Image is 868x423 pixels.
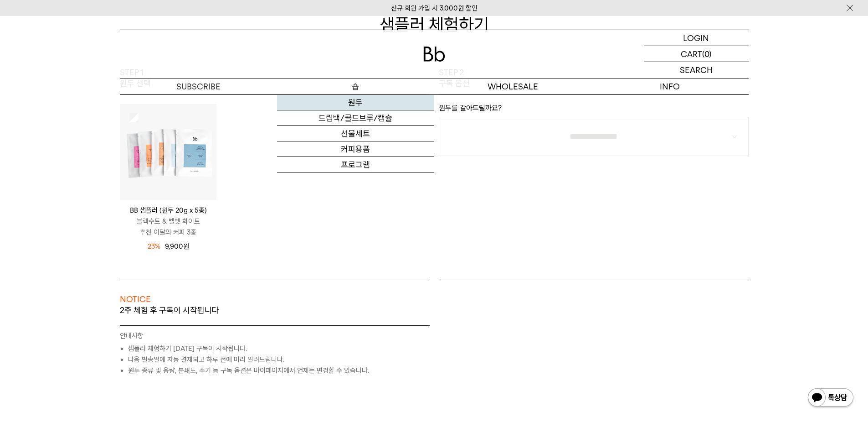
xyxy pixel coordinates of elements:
span: 23% [148,241,160,252]
a: 선물세트 [277,126,434,141]
p: 9,900 [165,241,189,252]
a: 드립백/콜드브루/캡슐 [277,110,434,126]
p: LOGIN [683,30,709,46]
a: 커피용품 [277,141,434,157]
img: 카카오톡 채널 1:1 채팅 버튼 [807,387,854,409]
p: 블랙수트 & 벨벳 화이트 추천 이달의 커피 3종 [120,216,216,238]
p: INFO [591,78,749,94]
li: 다음 발송일에 자동 결제되고 하루 전에 미리 알려드립니다. [128,354,430,365]
a: 프로그램 [277,157,434,172]
p: 안내사항 [120,330,430,343]
p: 2주 체험 후 구독이 시작됩니다 [120,305,430,325]
a: 숍 [277,78,434,94]
a: CART (0) [644,46,749,62]
p: CART [681,46,702,62]
img: 로고 [423,47,445,62]
a: LOGIN [644,30,749,46]
p: (0) [702,46,712,62]
a: 원두 [277,95,434,110]
li: 원두 종류 및 용량, 분쇄도, 주기 등 구독 옵션은 마이페이지에서 언제든 변경할 수 있습니다. [128,365,430,376]
p: SEARCH [680,62,713,78]
a: 신규 회원 가입 시 3,000원 할인 [391,4,478,12]
p: 원두를 갈아드릴까요? [439,104,749,117]
p: WHOLESALE [434,78,591,94]
p: BB 샘플러 (원두 20g x 5종) [120,205,216,216]
li: 샘플러 체험하기 [DATE] 구독이 시작됩니다. [128,343,430,354]
img: 상품이미지 [120,104,216,200]
a: SUBSCRIBE [120,78,277,94]
span: 원 [183,242,189,251]
p: NOTICE [120,294,430,305]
